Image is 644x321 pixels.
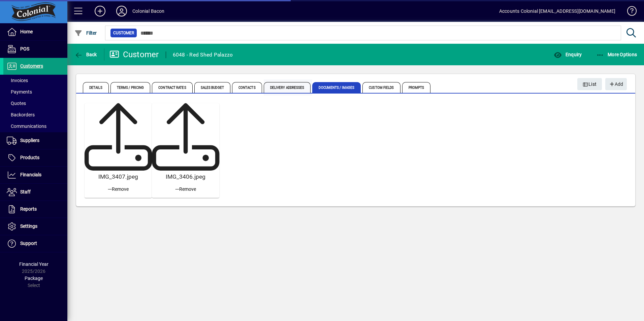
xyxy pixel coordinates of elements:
[499,6,615,16] div: Accounts Colonial [EMAIL_ADDRESS][DOMAIN_NAME]
[108,186,129,193] span: Remove
[74,30,97,36] span: Filter
[3,184,67,201] a: Staff
[111,5,132,17] button: Profile
[20,189,31,194] span: Staff
[67,48,104,61] app-page-header-button: Back
[20,206,37,212] span: Reports
[20,63,43,69] span: Customers
[232,82,262,93] span: Contacts
[312,82,361,93] span: Documents / Images
[3,235,67,252] a: Support
[3,86,67,98] a: Payments
[609,79,623,90] span: Add
[594,48,639,61] button: More Options
[20,172,41,177] span: Financials
[3,201,67,218] a: Reports
[175,186,196,193] span: Remove
[73,27,99,39] button: Filter
[20,138,39,143] span: Suppliers
[155,173,217,180] h5: IMG_3406.jpeg
[3,132,67,149] a: Suppliers
[7,101,26,106] span: Quotes
[109,49,159,60] div: Customer
[3,109,67,120] a: Backorders
[3,120,67,132] a: Communications
[3,41,67,58] a: POS
[83,82,109,93] span: Details
[19,261,49,267] span: Financial Year
[20,155,39,160] span: Products
[3,167,67,183] a: Financials
[3,98,67,109] a: Quotes
[20,46,29,51] span: POS
[605,78,627,90] button: Add
[264,82,311,93] span: Delivery Addresses
[554,52,582,57] span: Enquiry
[25,276,43,281] span: Package
[152,82,192,93] span: Contract Rates
[194,82,230,93] span: Sales Budget
[20,241,37,246] span: Support
[113,30,134,36] span: Customer
[596,52,637,57] span: More Options
[87,173,149,180] h5: IMG_3407.jpeg
[3,218,67,235] a: Settings
[7,123,46,129] span: Communications
[74,52,97,57] span: Back
[110,82,151,93] span: Terms / Pricing
[7,89,32,95] span: Payments
[132,6,164,16] div: Colonial Bacon
[73,48,99,61] button: Back
[7,112,35,117] span: Backorders
[583,79,597,90] span: List
[173,49,233,60] div: 6048 - Red Shed Palazzo
[20,29,33,34] span: Home
[362,82,400,93] span: Custom Fields
[105,183,131,195] button: Remove
[20,223,37,229] span: Settings
[402,82,431,93] span: Prompts
[3,75,67,86] a: Invoices
[622,1,636,23] a: Knowledge Base
[172,183,199,195] button: Remove
[7,78,28,83] span: Invoices
[3,149,67,166] a: Products
[577,78,602,90] button: List
[3,24,67,40] a: Home
[552,48,583,61] button: Enquiry
[89,5,111,17] button: Add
